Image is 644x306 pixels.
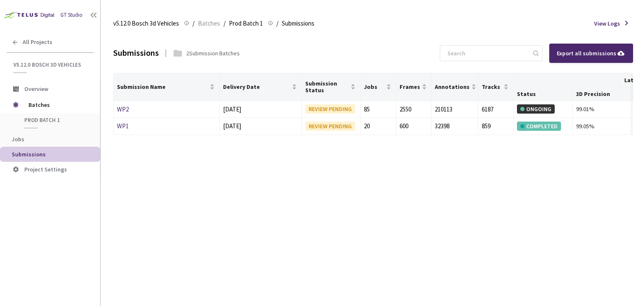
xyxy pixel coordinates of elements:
th: Jobs [361,73,396,101]
th: Submission Status [302,73,361,101]
li: / [276,18,278,29]
div: 2 Submission Batches [186,49,240,57]
div: 600 [400,121,428,131]
div: 6187 [482,104,510,114]
a: Batches [196,18,222,28]
th: Tracks [478,73,514,101]
span: All Projects [23,39,52,46]
div: COMPLETED [517,122,561,131]
span: Submissions [282,18,314,29]
th: Annotations [431,73,478,101]
span: Submissions [12,150,46,158]
div: Export all submissions [557,49,626,58]
span: Tracks [482,83,502,90]
th: Frames [396,73,431,101]
div: 99.05% [576,122,628,131]
span: Jobs [364,83,384,90]
span: Delivery Date [223,83,290,90]
span: Project Settings [24,166,67,173]
li: / [223,18,226,29]
div: [DATE] [223,121,298,131]
span: Annotations [435,83,470,90]
span: Jobs [12,135,24,143]
li: / [192,18,195,29]
th: 3D Precision [573,87,631,101]
div: 20 [364,121,392,131]
span: Prod Batch 1 [229,18,263,29]
span: Batches [198,18,220,29]
div: Submissions [113,47,159,59]
span: View Logs [594,19,620,28]
span: Prod Batch 1 [24,117,86,124]
span: v5.12.0 Bosch 3d Vehicles [13,61,88,68]
div: 210113 [435,104,475,114]
div: 2550 [400,104,428,114]
div: 32398 [435,121,475,131]
input: Search [442,46,532,61]
th: Submission Name [114,73,220,101]
div: [DATE] [223,104,298,114]
div: REVIEW PENDING [305,122,355,131]
span: Frames [400,83,420,90]
th: Delivery Date [220,73,302,101]
div: GT Studio [60,11,83,19]
div: ONGOING [517,104,555,114]
a: WP2 [117,105,129,113]
div: 85 [364,104,392,114]
span: Batches [29,96,86,113]
th: Status [514,87,572,101]
div: REVIEW PENDING [305,104,355,114]
span: v5.12.0 Bosch 3d Vehicles [113,18,179,29]
div: 99.01% [576,104,628,114]
a: WP1 [117,122,129,130]
span: Overview [24,85,48,93]
div: 859 [482,121,510,131]
span: Submission Name [117,83,208,90]
span: Submission Status [305,80,349,93]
